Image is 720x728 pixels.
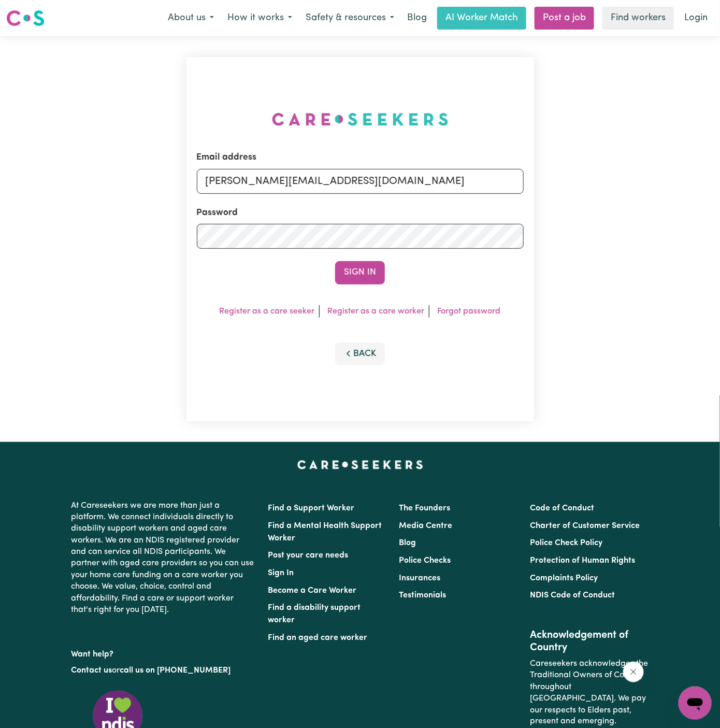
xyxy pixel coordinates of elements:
button: About us [161,7,221,29]
a: call us on [PHONE_NUMBER] [120,666,231,675]
iframe: Close message [623,662,644,682]
a: Find an aged care worker [268,634,367,642]
a: Post a job [535,7,594,30]
a: Police Checks [399,556,451,565]
button: Sign In [335,261,385,284]
a: The Founders [399,504,450,512]
a: AI Worker Match [437,7,526,30]
a: Blog [399,539,416,547]
a: Forgot password [438,307,501,316]
h2: Acknowledgement of Country [530,629,649,654]
a: Post your care needs [268,551,348,560]
a: Find a disability support worker [268,604,361,624]
a: Register as a care seeker [220,307,315,316]
span: Need any help? [6,7,63,16]
a: Register as a care worker [328,307,425,316]
label: Password [197,206,238,220]
a: Contact us [71,666,112,675]
a: Insurances [399,574,440,582]
a: NDIS Code of Conduct [530,591,615,599]
a: Complaints Policy [530,574,598,582]
button: Safety & resources [299,7,401,29]
a: Charter of Customer Service [530,522,640,530]
a: Become a Care Worker [268,587,356,595]
a: Careseekers home page [297,461,423,469]
button: How it works [221,7,299,29]
label: Email address [197,151,257,164]
a: Login [678,7,714,30]
p: At Careseekers we are more than just a platform. We connect individuals directly to disability su... [71,496,255,620]
a: Police Check Policy [530,539,603,547]
img: Careseekers logo [6,9,45,27]
a: Protection of Human Rights [530,556,636,565]
a: Careseekers logo [6,6,45,30]
a: Media Centre [399,522,452,530]
p: Want help? [71,645,255,660]
a: Sign In [268,569,294,577]
p: or [71,661,255,680]
a: Code of Conduct [530,504,595,512]
a: Find workers [602,7,674,30]
a: Find a Mental Health Support Worker [268,522,382,543]
input: Email address [197,169,524,194]
iframe: Button to launch messaging window [679,687,712,720]
a: Find a Support Worker [268,504,354,512]
button: Back [335,342,385,365]
a: Testimonials [399,591,446,599]
a: Blog [401,7,433,30]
